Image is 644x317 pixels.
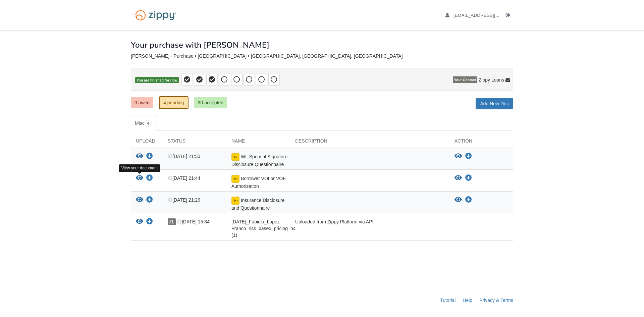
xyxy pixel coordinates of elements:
button: View Borrower VOI or VOE Authorization [136,175,143,182]
button: View WI_Spousal Signature Disclosure Questionnaire [454,153,462,160]
img: Document fully signed [231,175,239,183]
button: View Insurance Disclosure and Questionnaire [454,197,462,203]
a: Tutorial [440,298,455,303]
a: 4 pending [159,96,189,109]
div: View your document [119,164,161,172]
a: Download Borrower VOI or VOE Authorization [146,176,153,181]
a: Download WI_Spousal Signature Disclosure Questionnaire [146,154,153,159]
a: Privacy & Terms [479,298,513,303]
button: View Insurance Disclosure and Questionnaire [136,197,143,204]
span: [DATE] 21:44 [168,175,200,181]
a: Add New Doc [476,98,513,109]
div: [PERSON_NAME] - Purchase • [GEOGRAPHIC_DATA] • [GEOGRAPHIC_DATA], [GEOGRAPHIC_DATA], [GEOGRAPHIC_... [131,53,513,59]
div: Name [226,138,290,148]
img: Logo [131,7,181,24]
div: Upload [131,138,163,148]
a: Download Insurance Disclosure and Questionnaire [146,198,153,203]
span: ZL [168,218,176,225]
div: Action [449,138,513,148]
h1: Your purchase with [PERSON_NAME] [131,41,269,49]
img: Document fully signed [231,197,239,205]
button: View WI_Spousal Signature Disclosure Questionnaire [136,153,143,160]
a: Download WI_Spousal Signature Disclosure Questionnaire [465,154,472,159]
button: View Borrower VOI or VOE Authorization [454,175,462,181]
div: Uploaded from Zippy Platform via API [290,218,449,239]
a: Log out [506,13,513,19]
span: fabylopez94@gmail.com [453,13,530,18]
span: You are finished for now [135,77,179,84]
div: Status [163,138,226,148]
a: Download Insurance Disclosure and Questionnaire [465,197,472,203]
span: Your Contact [453,76,477,83]
span: [DATE]_Fabiola_Lopez Franco_risk_based_pricing_h4 (1) [231,219,296,238]
a: 0 owed [131,97,153,108]
a: 30 accepted [194,97,227,108]
img: Document fully signed [231,153,239,161]
div: Description [290,138,449,148]
span: Zippy Loans [479,76,504,83]
a: Misc [131,116,156,131]
span: Insurance Disclosure and Questionnaire [231,198,285,211]
span: 4 [145,120,152,127]
a: Download 09-29-2025_Fabiola_Lopez Franco_risk_based_pricing_h4 (1) [146,219,153,225]
a: Help [463,298,472,303]
span: WI_Spousal Signature Disclosure Questionnaire [231,154,287,167]
span: [DATE] 15:34 [177,219,210,224]
button: View 09-29-2025_Fabiola_Lopez Franco_risk_based_pricing_h4 (1) [136,218,143,225]
span: [DATE] 21:29 [168,197,200,203]
span: Borrower VOI or VOE Authorization [231,176,286,189]
span: [DATE] 21:50 [168,154,200,159]
a: edit profile [445,13,530,19]
a: Download Borrower VOI or VOE Authorization [465,175,472,181]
